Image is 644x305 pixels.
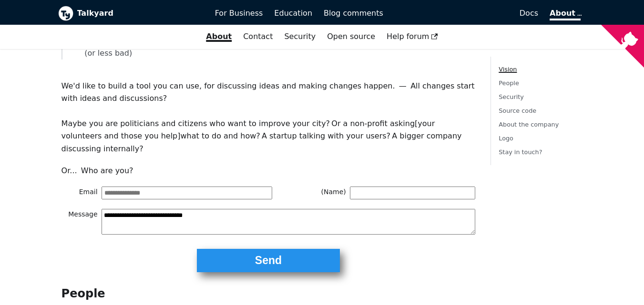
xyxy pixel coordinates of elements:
[274,9,312,18] span: Education
[61,187,102,199] span: Email
[58,6,202,21] a: Talkyard logoTalkyard
[58,6,73,21] img: Talkyard logo
[499,93,524,100] a: Security
[61,118,476,155] p: Maybe you are politicians and citizens who want to improve your city? Or a non-profit asking [you...
[215,9,263,18] span: For Business
[237,29,278,45] a: Contact
[499,107,536,114] a: Source code
[321,29,381,45] a: Open source
[499,135,513,142] a: Logo
[499,149,542,156] a: Stay in touch?
[200,29,237,45] a: About
[499,79,519,87] a: People
[499,121,559,128] a: About the company
[324,9,383,18] span: Blog comments
[499,66,517,73] a: Vision
[268,5,318,21] a: Education
[197,249,340,272] button: Send
[310,187,350,199] span: (Name)
[318,5,389,21] a: Blog comments
[61,165,476,177] p: Or... Who are you?
[102,209,476,235] textarea: Message
[77,7,202,20] b: Talkyard
[381,29,444,45] a: Help forum
[278,29,321,45] a: Security
[70,47,468,59] p: (or less bad)
[350,187,475,199] input: (Name)
[61,209,102,235] span: Message
[387,32,438,41] span: Help forum
[61,286,476,301] h2: People
[209,5,269,21] a: For Business
[389,5,544,21] a: Docs
[102,187,272,199] input: Email
[520,9,538,18] span: Docs
[550,9,580,20] a: About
